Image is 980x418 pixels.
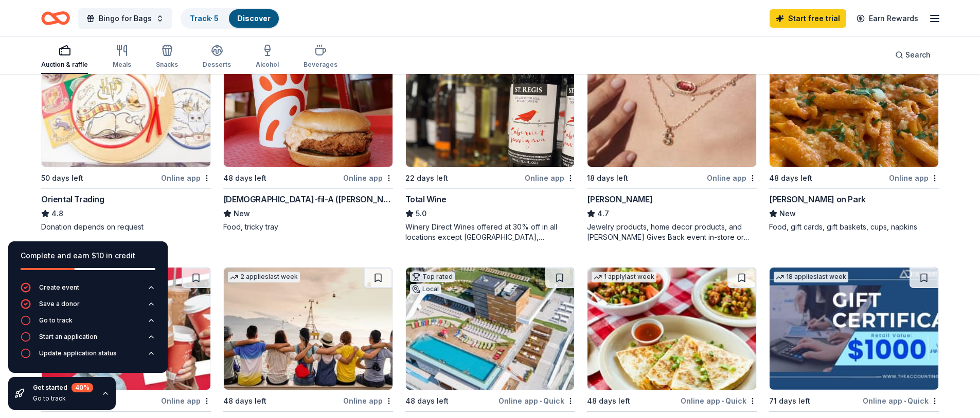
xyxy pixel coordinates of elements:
div: 1 apply last week [592,272,656,282]
div: Donation depends on request [41,222,211,232]
button: Start an application [21,332,155,348]
div: Online app [525,172,575,184]
div: Auction & raffle [41,61,88,69]
span: • [540,397,542,405]
img: Image for Let's Roam [224,268,393,390]
div: Oriental Trading [41,193,104,205]
a: Image for Oriental TradingTop rated16 applieslast week50 days leftOnline appOriental Trading4.8Do... [41,44,211,232]
div: 22 days left [405,172,448,184]
div: Alcohol [256,61,279,69]
div: Get started [33,383,93,392]
div: 40 % [72,383,93,392]
div: Local [410,284,441,294]
button: Create event [21,282,155,299]
div: Winery Direct Wines offered at 30% off in all locations except [GEOGRAPHIC_DATA], [GEOGRAPHIC_DAT... [405,222,575,242]
img: Image for Oriental Trading [42,45,210,167]
div: Desserts [203,61,231,69]
div: Online app Quick [498,394,575,407]
a: Image for Kendra ScottTop rated8 applieslast week18 days leftOnline app[PERSON_NAME]4.7Jewelry pr... [587,44,757,242]
div: Meals [113,61,131,69]
div: Jewelry products, home decor products, and [PERSON_NAME] Gives Back event in-store or online (or ... [587,222,757,242]
div: Food, gift cards, gift baskets, cups, napkins [769,222,939,232]
a: Image for Matera’s on ParkLocal48 days leftOnline app[PERSON_NAME] on ParkNewFood, gift cards, gi... [769,44,939,232]
div: Online app [889,172,939,184]
img: Image for The Accounting Doctor [770,268,938,390]
img: Image for Total Wine [406,45,575,167]
button: Desserts [203,40,231,74]
div: 50 days left [41,172,83,184]
div: Online app [161,172,211,184]
div: Online app [343,172,393,184]
span: 4.7 [597,207,609,220]
button: Alcohol [256,40,279,74]
div: 2 applies last week [228,272,300,282]
button: Snacks [156,40,178,74]
div: [PERSON_NAME] on Park [769,193,866,205]
div: 48 days left [405,395,449,407]
span: Search [905,49,931,61]
div: [PERSON_NAME] [587,193,652,205]
div: 71 days left [769,395,810,407]
button: Update application status [21,348,155,365]
a: Track· 5 [190,14,219,23]
div: 48 days left [223,395,266,407]
div: 48 days left [223,172,266,184]
div: Online app Quick [863,394,939,407]
a: Discover [237,14,271,23]
div: [DEMOGRAPHIC_DATA]-fil-A ([PERSON_NAME]) [223,193,393,205]
a: Image for Chick-fil-A (Ramsey)Local48 days leftOnline app[DEMOGRAPHIC_DATA]-fil-A ([PERSON_NAME])... [223,44,393,232]
a: Start free trial [770,9,846,28]
span: • [722,397,724,405]
button: Beverages [304,40,337,74]
button: Bingo for Bags [78,8,172,29]
div: 48 days left [587,395,630,407]
div: Online app [161,394,211,407]
span: 4.8 [51,207,63,220]
div: Online app [343,394,393,407]
button: Auction & raffle [41,40,88,74]
img: Image for California Tortilla [587,268,756,390]
button: Search [887,45,939,65]
div: Food, tricky tray [223,222,393,232]
img: Image for SoJo Spa Club [406,268,575,390]
div: Online app [707,172,757,184]
button: Track· 5Discover [181,8,280,29]
img: Image for Chick-fil-A (Ramsey) [224,45,393,167]
button: Meals [113,40,131,74]
span: • [904,397,906,405]
button: Save a donor [21,299,155,315]
div: 48 days left [769,172,812,184]
a: Earn Rewards [850,9,924,28]
a: Image for Total WineTop rated8 applieslast week22 days leftOnline appTotal Wine5.0Winery Direct W... [405,44,575,242]
div: Beverages [304,61,337,69]
a: Home [41,6,70,30]
div: Create event [39,283,79,292]
div: 18 applies last week [774,272,848,282]
div: Go to track [33,394,93,403]
img: Image for Kendra Scott [587,45,756,167]
div: Save a donor [39,300,80,308]
span: New [234,207,250,220]
div: Update application status [39,349,117,357]
div: Total Wine [405,193,447,205]
span: 5.0 [416,207,426,220]
img: Image for Matera’s on Park [770,45,938,167]
div: Start an application [39,333,97,341]
div: Snacks [156,61,178,69]
div: Go to track [39,316,73,325]
div: 18 days left [587,172,628,184]
span: New [779,207,796,220]
div: Top rated [410,272,455,282]
button: Go to track [21,315,155,332]
div: Online app Quick [681,394,757,407]
span: Bingo for Bags [99,12,152,25]
div: Complete and earn $10 in credit [21,250,155,262]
